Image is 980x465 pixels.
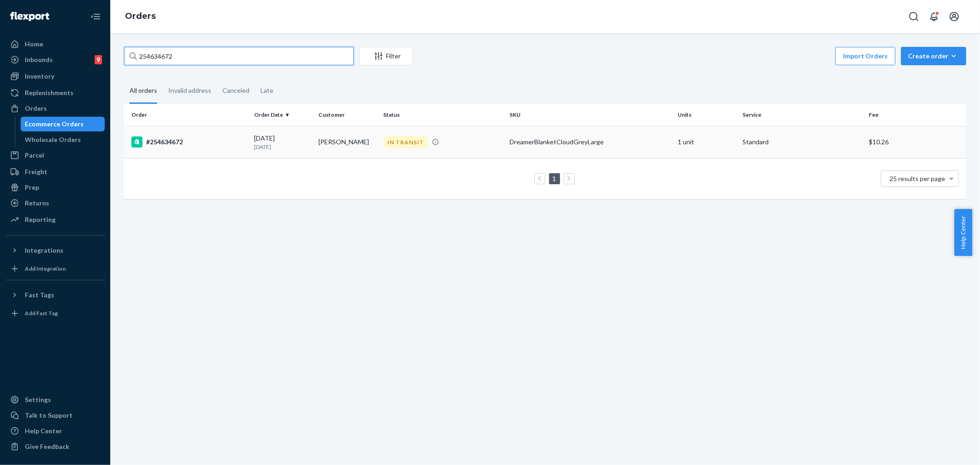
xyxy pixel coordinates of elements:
[21,132,105,147] a: Wholesale Orders
[551,175,558,182] a: Page 1 is your current page
[6,52,105,67] a: Inbounds9
[360,51,412,61] div: Filter
[124,104,250,126] th: Order
[865,126,966,158] td: $10.26
[380,104,506,126] th: Status
[6,212,105,227] a: Reporting
[25,198,49,208] div: Returns
[6,306,105,321] a: Add Fast Tag
[25,40,43,49] div: Home
[254,134,312,151] div: [DATE]
[95,55,102,64] div: 9
[21,117,105,131] a: Ecommerce Orders
[925,7,943,26] button: Open notifications
[6,439,105,454] button: Give Feedback
[905,7,923,26] button: Open Search Box
[6,261,105,276] a: Add Integration
[131,136,247,147] div: #254634672
[6,164,105,179] a: Freight
[359,47,413,65] button: Filter
[506,104,674,126] th: SKU
[25,265,66,272] div: Add Integration
[168,79,211,102] div: Invalid address
[945,7,963,26] button: Open account menu
[742,137,861,147] p: Standard
[6,424,105,438] a: Help Center
[25,183,39,192] div: Prep
[25,151,44,160] div: Parcel
[6,37,105,51] a: Home
[25,442,69,451] div: Give Feedback
[6,69,105,84] a: Inventory
[6,101,105,116] a: Orders
[865,104,966,126] th: Fee
[25,215,56,224] div: Reporting
[674,104,739,126] th: Units
[908,51,959,61] div: Create order
[124,47,354,65] input: Search orders
[835,47,895,65] button: Import Orders
[10,12,49,21] img: Flexport logo
[25,426,62,436] div: Help Center
[510,137,671,147] div: DreamerBlanketCloudGreyLarge
[25,309,58,317] div: Add Fast Tag
[901,47,966,65] button: Create order
[130,79,157,104] div: All orders
[954,209,972,256] button: Help Center
[25,135,81,144] div: Wholesale Orders
[25,88,74,97] div: Replenishments
[6,408,105,423] a: Talk to Support
[25,104,47,113] div: Orders
[25,290,54,300] div: Fast Tags
[6,180,105,195] a: Prep
[250,104,315,126] th: Order Date
[6,148,105,163] a: Parcel
[315,126,380,158] td: [PERSON_NAME]
[125,11,156,21] a: Orders
[118,3,163,30] ol: breadcrumbs
[25,119,84,129] div: Ecommerce Orders
[25,246,63,255] div: Integrations
[6,85,105,100] a: Replenishments
[6,243,105,258] button: Integrations
[6,288,105,302] button: Fast Tags
[6,392,105,407] a: Settings
[674,126,739,158] td: 1 unit
[254,143,312,151] p: [DATE]
[222,79,249,102] div: Canceled
[383,136,428,148] div: IN TRANSIT
[25,55,53,64] div: Inbounds
[318,111,376,119] div: Customer
[890,175,946,182] span: 25 results per page
[261,79,273,102] div: Late
[25,395,51,404] div: Settings
[6,196,105,210] a: Returns
[25,167,47,176] div: Freight
[25,72,54,81] div: Inventory
[86,7,105,26] button: Close Navigation
[739,104,865,126] th: Service
[25,411,73,420] div: Talk to Support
